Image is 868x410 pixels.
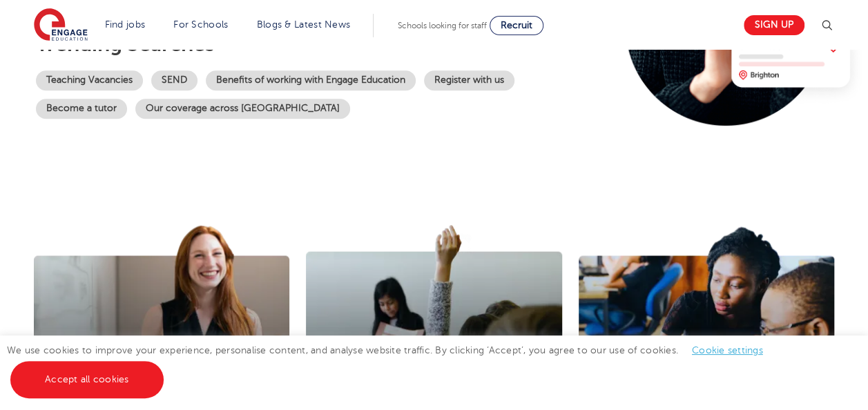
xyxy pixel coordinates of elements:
span: We use cookies to improve your experience, personalise content, and analyse website traffic. By c... [7,345,777,384]
a: Blogs & Latest News [257,19,351,30]
a: Teaching Vacancies [36,70,143,90]
a: Our coverage across [GEOGRAPHIC_DATA] [135,99,350,119]
a: For Schools [173,19,228,30]
a: Benefits of working with Engage Education [206,70,416,90]
a: Recruit [490,16,543,35]
a: Sign up [744,15,804,35]
a: Find jobs [105,19,146,30]
a: Cookie settings [692,345,763,355]
span: Schools looking for staff [398,21,487,30]
img: Engage Education [34,8,88,43]
span: Recruit [501,20,532,30]
a: Become a tutor [36,99,127,119]
a: SEND [151,70,197,90]
a: Accept all cookies [10,361,164,398]
a: Register with us [424,70,514,90]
